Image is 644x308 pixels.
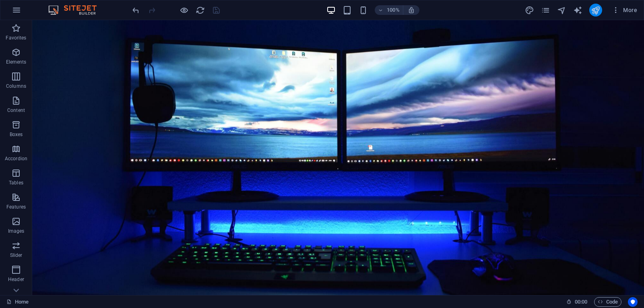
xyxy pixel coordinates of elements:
[566,297,588,307] h6: Session time
[541,5,551,15] button: pages
[589,4,602,17] button: publish
[6,204,26,210] p: Features
[557,5,567,15] button: navigator
[375,5,403,15] button: 100%
[609,4,640,17] button: More
[573,6,582,15] i: AI Writer
[525,5,535,15] button: design
[131,6,140,15] i: Undo: Change keywords (Ctrl+Z)
[541,6,550,15] i: Pages (Ctrl+Alt+S)
[196,6,205,15] i: Reload page
[612,6,637,14] span: More
[46,5,107,15] img: Editor Logo
[10,131,23,138] p: Boxes
[6,83,26,89] p: Columns
[179,5,189,15] button: Click here to leave preview mode and continue editing
[6,59,27,65] p: Elements
[591,6,600,15] i: Publish
[6,35,26,41] p: Favorites
[628,297,638,307] button: Usercentrics
[131,5,140,15] button: undo
[195,5,205,15] button: reload
[573,5,583,15] button: text_generator
[594,297,621,307] button: Code
[6,297,29,307] a: Click to cancel selection. Double-click to open Pages
[10,252,23,258] p: Slider
[5,155,27,162] p: Accordion
[9,180,23,186] p: Tables
[598,297,618,307] span: Code
[7,107,25,114] p: Content
[8,228,25,234] p: Images
[575,297,587,307] span: 00 00
[525,6,534,15] i: Design (Ctrl+Alt+Y)
[387,5,400,15] h6: 100%
[557,6,566,15] i: Navigator
[8,276,24,283] p: Header
[580,299,582,305] span: :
